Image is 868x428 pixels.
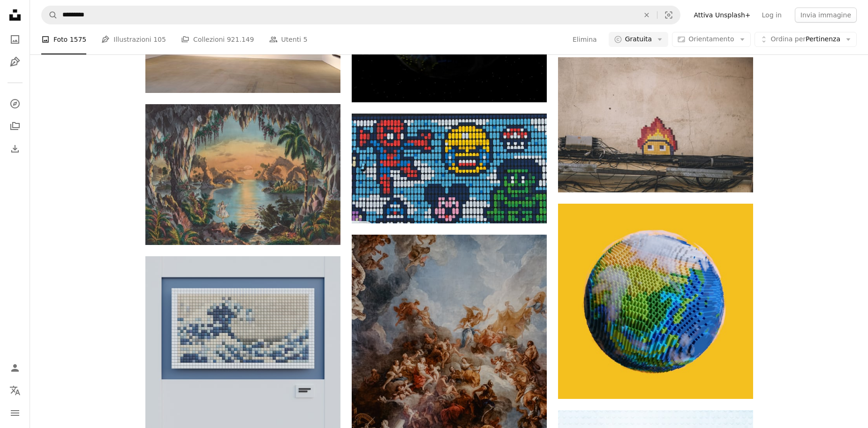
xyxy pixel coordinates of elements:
form: Trova visual in tutto il sito [41,6,680,24]
a: Collezioni 921.149 [181,24,254,54]
button: Lingua [6,381,24,400]
span: 921.149 [227,34,254,45]
button: Ricerca visiva [657,6,680,24]
button: Orientamento [672,32,750,47]
img: un primo piano di una palla con uno sfondo giallo [558,204,753,399]
a: Accedi / Registrati [6,359,24,377]
a: Un edificio colorato dietro una recinzione a catena [558,121,753,129]
a: Illustrazioni 105 [101,24,166,54]
a: Attiva Unsplash+ [688,8,756,23]
img: illustrazione di Marvel's Avengers [352,114,547,223]
span: Gratuita [625,35,652,44]
a: Esplora [6,94,24,113]
img: Fata con bacchetta in piedi sulla roccia vicino allo specchio d'acqua Visualizzazione Clipart di ... [145,104,340,245]
button: Invia immagine [795,8,857,23]
img: Un edificio colorato dietro una recinzione a catena [558,57,753,193]
span: Orientamento [688,35,734,43]
a: Illustrazioni [6,53,24,71]
span: 5 [303,34,308,45]
button: Cerca su Unsplash [42,6,58,24]
a: Log in [756,8,787,23]
button: Elimina [572,32,597,47]
a: Cronologia download [6,139,24,158]
a: Utenti 5 [269,24,308,54]
a: un dipinto sul soffitto di un edificio [352,352,547,360]
button: Elimina [636,6,657,24]
a: Home — Unsplash [6,6,24,26]
a: pittura astratta in bianco e nero [145,350,340,358]
span: Ordina per [771,35,806,43]
span: Pertinenza [771,35,840,44]
button: Menu [6,404,24,422]
button: Gratuita [609,32,669,47]
span: 105 [153,34,166,45]
a: illustrazione di Marvel's Avengers [352,164,547,173]
a: Collezioni [6,117,24,136]
a: Fata con bacchetta in piedi sulla roccia vicino allo specchio d'acqua Visualizzazione Clipart di ... [145,170,340,179]
a: un primo piano di una palla con uno sfondo giallo [558,297,753,306]
a: Foto [6,30,24,49]
button: Ordina perPertinenza [755,32,857,47]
